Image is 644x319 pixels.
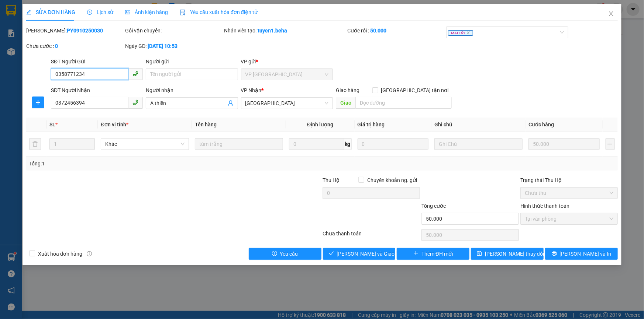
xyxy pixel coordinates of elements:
th: Ghi chú [431,118,526,132]
div: [PERSON_NAME]: [26,27,124,35]
span: save [477,251,482,257]
button: save[PERSON_NAME] thay đổi [471,248,544,260]
b: 50.000 [370,28,386,34]
input: Ghi Chú [434,138,523,150]
span: close [466,31,470,35]
span: phone [132,99,138,105]
span: [GEOGRAPHIC_DATA] tận nơi [378,86,452,94]
span: Cước hàng [528,122,554,127]
span: SL [49,122,55,127]
b: 0 [55,43,58,49]
span: Thêm ĐH mới [421,250,453,258]
b: [DATE] 10:53 [148,43,178,49]
span: Lịch sử [87,9,113,15]
div: Ngày GD: [125,42,223,50]
span: [PERSON_NAME] thay đổi [485,250,544,258]
div: SĐT Người Gửi [51,57,143,66]
div: Gói vận chuyển: [125,27,223,35]
span: Khác [105,139,185,150]
span: user-add [228,100,234,106]
img: icon [180,10,186,15]
button: delete [29,138,41,150]
div: Chưa cước : [26,42,124,50]
span: ĐẮK LẮK [245,98,328,109]
span: Chuyển khoản ng. gửi [364,176,420,184]
div: VP gửi [241,57,333,66]
span: Xuất hóa đơn hàng [35,250,85,258]
div: Người gửi [146,57,238,66]
span: Chưa thu [525,187,613,199]
span: plus [413,251,419,257]
span: plus [32,99,44,105]
button: plusThêm ĐH mới [397,248,469,260]
button: plus [606,138,615,150]
button: printer[PERSON_NAME] và In [545,248,618,260]
div: SĐT Người Nhận [51,86,143,94]
label: Hình thức thanh toán [520,203,569,209]
span: Ảnh kiện hàng [125,9,168,15]
span: clock-circle [87,10,92,15]
span: [PERSON_NAME] và Giao hàng [337,250,408,258]
button: Close [601,4,621,24]
span: Giao hàng [336,87,359,93]
span: Thu Hộ [323,177,340,183]
div: Cước rồi : [347,27,445,35]
input: Dọc đường [355,97,452,109]
div: Chưa thanh toán [322,229,421,242]
button: check[PERSON_NAME] và Giao hàng [323,248,396,260]
span: Yêu cầu [280,250,298,258]
span: kg [344,138,352,150]
span: Giá trị hàng [358,122,385,127]
span: phone [132,71,138,77]
span: Tại văn phòng [525,213,613,224]
b: tuyen1.beha [258,28,287,34]
span: Giao [336,97,355,109]
input: VD: Bàn, Ghế [195,138,283,150]
input: 0 [358,138,429,150]
span: Yêu cầu xuất hóa đơn điện tử [180,9,258,15]
span: picture [125,10,130,15]
div: Tổng: 1 [29,159,249,168]
div: Nhân viên tạo: [224,27,346,35]
span: SỬA ĐƠN HÀNG [26,9,75,15]
span: Tổng cước [421,203,446,209]
button: exclamation-circleYêu cầu [249,248,321,260]
span: close [608,11,614,17]
span: VP PHÚ YÊN [245,69,328,80]
span: printer [552,251,557,257]
span: check [329,251,334,257]
div: Trạng thái Thu Hộ [520,176,618,184]
span: MAI LẤY [448,30,473,36]
span: Đơn vị tính [101,122,128,127]
span: Tên hàng [195,122,217,127]
span: VP Nhận [241,87,262,93]
span: Định lượng [307,122,333,127]
b: PY0910250030 [67,28,103,34]
span: exclamation-circle [272,251,277,257]
span: info-circle [87,251,92,256]
span: [PERSON_NAME] và In [560,250,612,258]
div: Người nhận [146,86,238,94]
input: 0 [528,138,600,150]
span: edit [26,10,31,15]
button: plus [32,97,44,108]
